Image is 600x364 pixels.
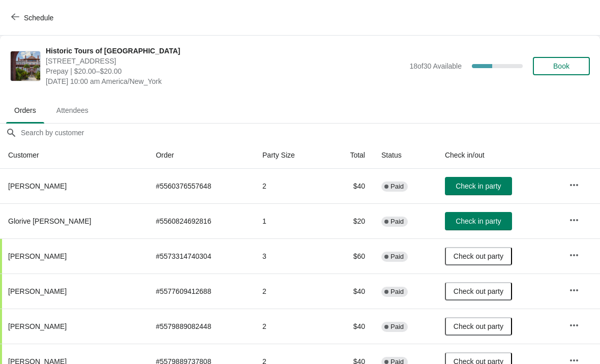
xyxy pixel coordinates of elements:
[456,217,501,225] span: Check in party
[8,182,67,190] span: [PERSON_NAME]
[24,14,53,22] span: Schedule
[326,274,373,309] td: $40
[409,62,462,70] span: 18 of 30 Available
[8,217,91,225] span: Glorive [PERSON_NAME]
[254,274,326,309] td: 2
[456,182,501,190] span: Check in party
[373,142,437,169] th: Status
[326,203,373,238] td: $20
[326,309,373,344] td: $40
[254,142,326,169] th: Party Size
[391,183,404,191] span: Paid
[46,46,404,56] span: Historic Tours of [GEOGRAPHIC_DATA]
[254,238,326,274] td: 3
[437,142,561,169] th: Check in/out
[8,322,67,330] span: [PERSON_NAME]
[445,282,512,300] button: Check out party
[147,274,254,309] td: # 5577609412688
[454,252,503,260] span: Check out party
[254,169,326,203] td: 2
[8,287,67,295] span: [PERSON_NAME]
[20,124,600,142] input: Search by customer
[46,56,404,66] span: [STREET_ADDRESS]
[326,142,373,169] th: Total
[391,323,404,331] span: Paid
[326,238,373,274] td: $60
[391,253,404,261] span: Paid
[454,287,503,295] span: Check out party
[254,203,326,238] td: 1
[326,169,373,203] td: $40
[147,203,254,238] td: # 5560824692816
[147,238,254,274] td: # 5573314740304
[11,51,40,81] img: Historic Tours of Flagler College
[46,76,404,86] span: [DATE] 10:00 am America/New_York
[445,317,512,336] button: Check out party
[147,309,254,344] td: # 5579889082448
[391,218,404,226] span: Paid
[553,62,569,70] span: Book
[445,177,512,195] button: Check in party
[147,142,254,169] th: Order
[147,169,254,203] td: # 5560376557648
[46,66,404,76] span: Prepay | $20.00–$20.00
[454,322,503,330] span: Check out party
[8,252,67,260] span: [PERSON_NAME]
[6,101,44,119] span: Orders
[445,247,512,265] button: Check out party
[254,309,326,344] td: 2
[48,101,97,119] span: Attendees
[445,212,512,230] button: Check in party
[533,57,590,75] button: Book
[5,9,62,27] button: Schedule
[391,288,404,296] span: Paid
